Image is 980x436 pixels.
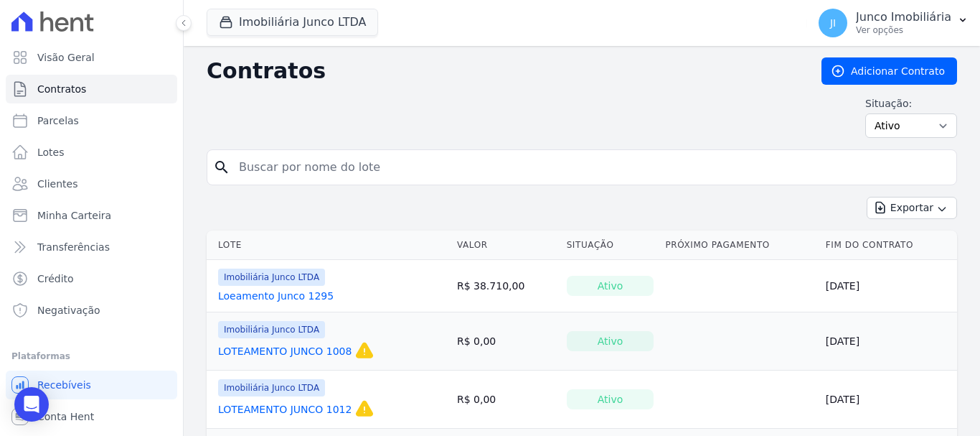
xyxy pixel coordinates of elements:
span: Crédito [37,272,74,286]
td: R$ 38.710,00 [451,260,561,312]
td: [DATE] [820,312,957,371]
span: Contratos [37,82,86,96]
a: Recebíveis [6,371,177,399]
div: Ativo [567,276,654,296]
span: Minha Carteira [37,208,111,223]
a: Crédito [6,264,177,293]
span: Parcelas [37,113,79,128]
a: Loeamento Junco 1295 [218,289,334,303]
p: Ver opções [856,24,951,36]
td: R$ 0,00 [451,312,561,371]
p: Junco Imobiliária [856,10,951,24]
a: Minha Carteira [6,201,177,230]
a: Negativação [6,296,177,325]
label: Situação: [865,96,957,111]
a: Lotes [6,138,177,167]
span: JI [830,18,836,28]
div: Ativo [567,389,654,409]
span: Imobiliária Junco LTDA [218,379,325,396]
span: Recebíveis [37,378,91,392]
span: Clientes [37,177,77,191]
td: [DATE] [820,371,957,429]
h2: Contratos [207,58,798,84]
th: Situação [561,231,660,260]
a: Parcelas [6,106,177,135]
span: Imobiliária Junco LTDA [218,321,325,338]
th: Próximo Pagamento [659,231,819,260]
a: Visão Geral [6,43,177,72]
span: Transferências [37,240,110,254]
div: Open Intercom Messenger [14,387,49,422]
div: Plataformas [11,348,171,365]
th: Valor [451,231,561,260]
span: Visão Geral [37,50,95,65]
td: R$ 0,00 [451,371,561,429]
span: Conta Hent [37,409,94,424]
div: Ativo [567,331,654,351]
a: Clientes [6,170,177,198]
a: LOTEAMENTO JUNCO 1008 [218,344,352,358]
button: Exportar [867,197,957,219]
a: Adicionar Contrato [821,57,957,85]
th: Lote [207,231,451,260]
input: Buscar por nome do lote [230,153,951,182]
span: Lotes [37,145,65,159]
button: JI Junco Imobiliária Ver opções [807,3,980,43]
a: LOTEAMENTO JUNCO 1012 [218,402,352,417]
i: search [213,159,230,176]
th: Fim do Contrato [820,231,957,260]
a: Conta Hent [6,402,177,431]
span: Imobiliária Junco LTDA [218,269,325,286]
span: Negativação [37,303,100,317]
a: Transferências [6,233,177,261]
td: [DATE] [820,260,957,312]
button: Imobiliária Junco LTDA [207,9,378,36]
a: Contratos [6,75,177,103]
